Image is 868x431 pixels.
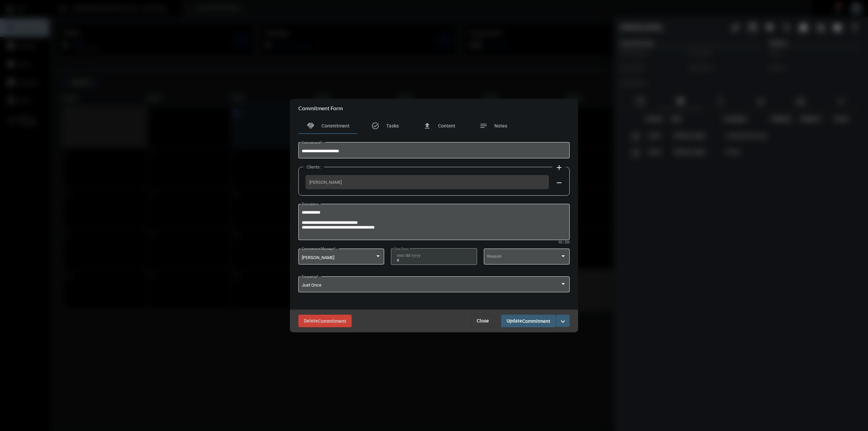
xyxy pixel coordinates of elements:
[522,318,550,324] span: Commitment
[321,123,350,129] span: Commitment
[371,122,379,130] mat-icon: task_alt
[555,163,563,172] mat-icon: add
[423,122,431,130] mat-icon: file_upload
[507,318,550,324] span: Update
[386,123,399,129] span: Tasks
[318,318,346,324] span: Commitment
[477,318,489,324] span: Close
[302,255,334,260] span: [PERSON_NAME]
[494,123,507,129] span: Notes
[558,241,570,244] mat-hint: 90 / 200
[298,105,343,111] h2: Commitment Form
[309,180,545,185] span: [PERSON_NAME]
[479,122,488,130] mat-icon: notes
[302,282,321,288] span: Just Once
[303,164,324,170] label: Clients:
[307,122,315,130] mat-icon: handshake
[304,318,346,324] span: Delete
[471,315,494,327] button: Close
[298,315,352,327] button: DeleteCommitment
[501,315,556,327] button: UpdateCommitment
[559,317,567,326] mat-icon: expand_more
[438,123,455,129] span: Content
[555,179,563,187] mat-icon: remove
